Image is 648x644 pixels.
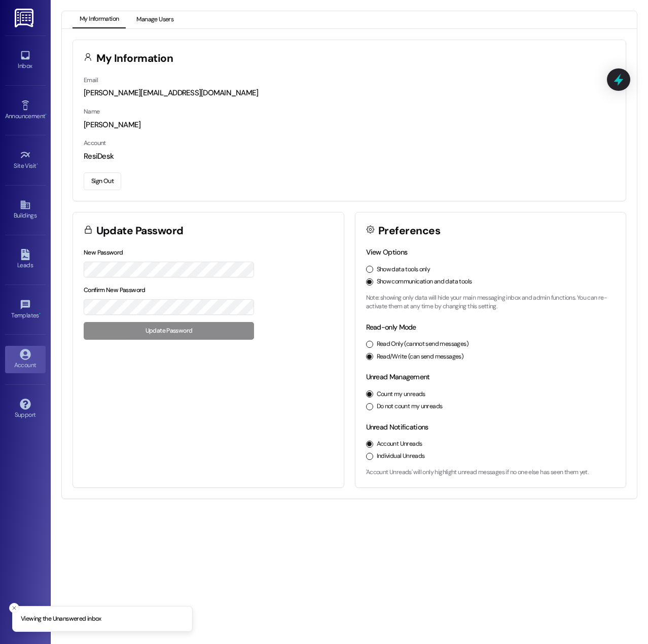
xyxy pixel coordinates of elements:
label: Count my unreads [377,390,425,399]
a: Site Visit • [5,147,46,174]
a: Templates • [5,296,46,324]
a: Buildings [5,196,46,224]
label: Name [84,108,100,116]
p: Note: showing only data will hide your main messaging inbox and admin functions. You can re-activ... [366,294,616,311]
div: [PERSON_NAME] [84,120,615,130]
a: Inbox [5,47,46,74]
label: Unread Notifications [366,422,428,432]
label: Read-only Mode [366,323,416,332]
img: ResiDesk Logo [15,9,35,27]
label: Do not count my unreads [377,402,443,411]
a: Support [5,396,46,423]
label: Read Only (cannot send messages) [377,340,469,349]
h3: Update Password [96,226,184,236]
span: • [39,310,41,317]
a: Account [5,346,46,373]
label: Confirm New Password [84,286,146,294]
a: Leads [5,246,46,273]
label: View Options [366,247,408,257]
label: Individual Unreads [377,452,425,461]
span: • [45,111,47,118]
button: Close toast [9,603,19,613]
div: ResiDesk [84,151,615,162]
label: New Password [84,248,123,257]
button: Sign Out [84,172,121,190]
h3: My Information [96,53,173,64]
p: Viewing the Unanswered inbox [21,615,101,624]
h3: Preferences [378,226,440,236]
label: Account Unreads [377,440,422,449]
label: Show communication and data tools [377,277,472,287]
button: Manage Users [129,11,181,28]
label: Account [84,139,106,147]
label: Show data tools only [377,265,430,274]
p: 'Account Unreads' will only highlight unread messages if no one else has seen them yet. [366,468,616,477]
div: [PERSON_NAME][EMAIL_ADDRESS][DOMAIN_NAME] [84,88,615,98]
label: Read/Write (can send messages) [377,352,464,362]
label: Email [84,76,98,84]
button: My Information [73,11,126,28]
span: • [37,161,38,168]
label: Unread Management [366,372,430,381]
